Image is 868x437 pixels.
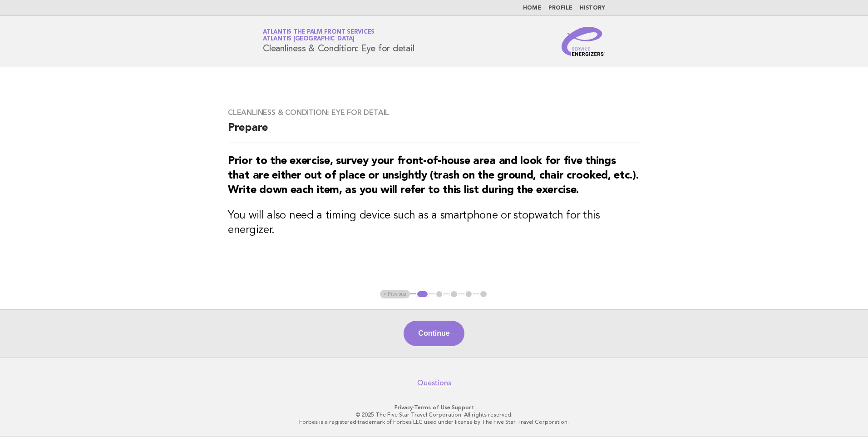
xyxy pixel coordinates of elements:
a: Atlantis The Palm Front ServicesAtlantis [GEOGRAPHIC_DATA] [263,29,375,42]
h2: Prepare [228,121,640,143]
span: Atlantis [GEOGRAPHIC_DATA] [263,36,355,42]
a: Questions [417,378,451,387]
a: Home [523,5,541,11]
a: Terms of Use [414,404,450,411]
h1: Cleanliness & Condition: Eye for detail [263,30,414,53]
p: · · [156,404,712,411]
button: 1 [416,290,429,299]
h3: Cleanliness & Condition: Eye for detail [228,108,640,117]
a: Profile [548,5,572,11]
p: © 2025 The Five Star Travel Corporation. All rights reserved. [156,411,712,418]
img: Service Energizers [562,27,605,56]
h3: You will also need a timing device such as a smartphone or stopwatch for this energizer. [228,209,640,238]
p: Forbes is a registered trademark of Forbes LLC used under license by The Five Star Travel Corpora... [156,418,712,426]
button: Continue [404,321,464,346]
strong: Prior to the exercise, survey your front-of-house area and look for five things that are either o... [228,156,639,196]
a: Support [452,404,474,411]
a: History [580,5,605,11]
a: Privacy [395,404,413,411]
